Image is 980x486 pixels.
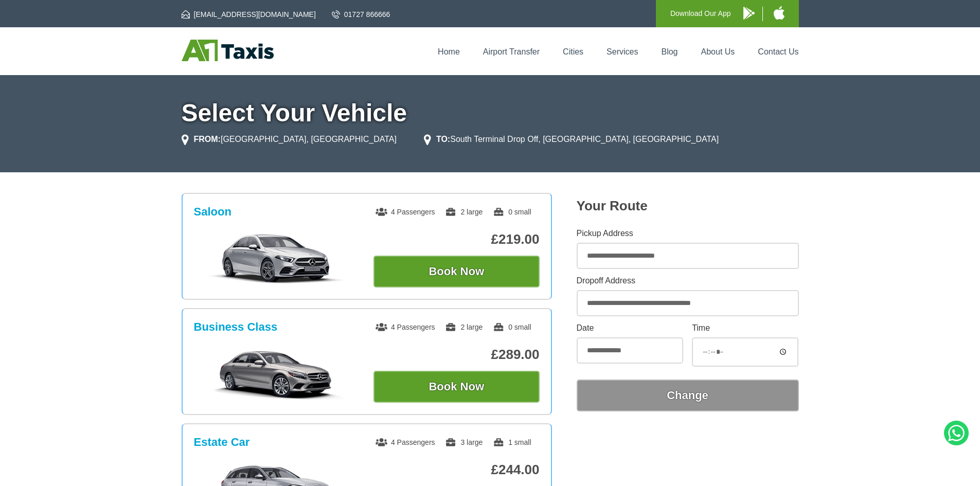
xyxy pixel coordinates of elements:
a: Cities [563,47,583,56]
label: Date [577,324,683,332]
p: £219.00 [373,231,540,247]
img: A1 Taxis St Albans LTD [182,40,274,61]
span: 0 small [493,323,531,331]
h3: Saloon [194,205,231,219]
p: £289.00 [373,347,540,363]
a: Home [438,47,460,56]
h3: Business Class [194,320,278,334]
label: Dropoff Address [577,277,799,285]
a: Services [607,47,638,56]
h2: Your Route [577,198,799,214]
button: Change [577,380,799,411]
label: Time [692,324,798,332]
span: 4 Passengers [376,323,435,331]
a: Contact Us [758,47,798,56]
span: 4 Passengers [376,438,435,446]
a: [EMAIL_ADDRESS][DOMAIN_NAME] [182,9,316,20]
img: Saloon [199,233,354,284]
label: Pickup Address [577,229,799,238]
img: A1 Taxis Android App [743,7,755,20]
h3: Estate Car [194,436,250,449]
img: A1 Taxis iPhone App [774,6,785,20]
button: Book Now [373,256,540,287]
span: 3 large [445,438,483,446]
span: 4 Passengers [376,208,435,216]
span: 0 small [493,208,531,216]
span: 1 small [493,438,531,446]
a: Blog [661,47,678,56]
h1: Select Your Vehicle [182,101,799,125]
p: £244.00 [373,462,540,478]
p: Download Our App [670,7,731,20]
a: About Us [701,47,735,56]
a: 01727 866666 [332,9,390,20]
strong: TO: [436,135,450,143]
strong: FROM: [194,135,221,143]
a: Airport Transfer [483,47,540,56]
li: [GEOGRAPHIC_DATA], [GEOGRAPHIC_DATA] [182,133,397,146]
li: South Terminal Drop Off, [GEOGRAPHIC_DATA], [GEOGRAPHIC_DATA] [424,133,719,146]
img: Business Class [199,348,354,400]
span: 2 large [445,208,483,216]
button: Book Now [373,371,540,403]
span: 2 large [445,323,483,331]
